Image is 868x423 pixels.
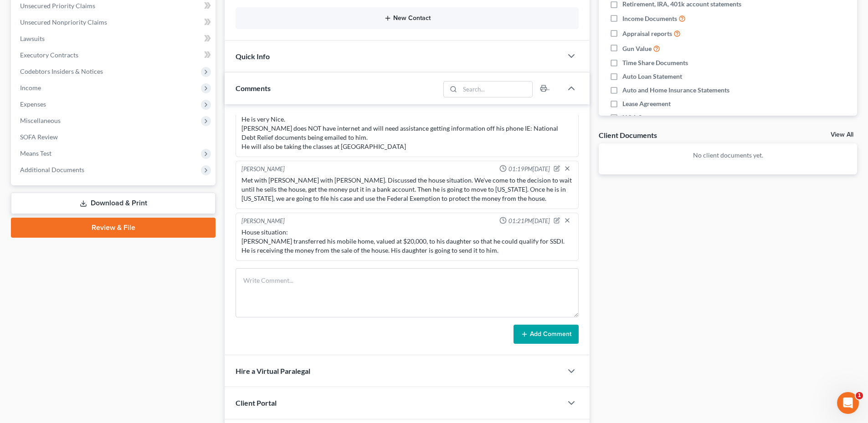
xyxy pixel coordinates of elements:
span: Comments [236,84,271,92]
span: Income Documents [622,14,677,23]
span: Unsecured Nonpriority Claims [20,18,107,26]
button: Add Comment [514,325,579,344]
span: Client Portal [236,398,277,407]
div: Client Documents [599,130,657,140]
span: Income [20,84,41,92]
div: Met with [PERSON_NAME] with [PERSON_NAME]. Discussed the house situation. We've come to the decis... [241,176,573,203]
div: $3400 He is very Nice. [PERSON_NAME] does NOT have internet and will need assistance getting info... [241,106,573,151]
span: Time Share Documents [622,58,688,67]
span: Lawsuits [20,35,45,42]
button: New Contact [243,15,571,22]
span: 1 [856,392,863,399]
span: HOA Statement [622,113,668,122]
span: Unsecured Priority Claims [20,2,95,10]
span: Auto Loan Statement [622,72,682,81]
span: Codebtors Insiders & Notices [20,67,103,75]
div: [PERSON_NAME] [241,165,285,174]
span: Additional Documents [20,166,84,173]
a: View All [831,132,853,138]
span: Auto and Home Insurance Statements [622,86,729,95]
p: No client documents yet. [606,151,850,160]
input: Search... [460,82,533,97]
span: 01:19PM[DATE] [508,165,550,173]
span: SOFA Review [20,133,58,141]
span: Appraisal reports [622,29,672,38]
a: Download & Print [11,193,216,214]
div: [PERSON_NAME] [241,217,285,226]
a: Executory Contracts [13,47,216,63]
span: Gun Value [622,44,652,53]
span: Miscellaneous [20,117,61,124]
span: Lease Agreement [622,99,671,108]
span: Executory Contracts [20,51,78,59]
span: Hire a Virtual Paralegal [236,367,310,375]
iframe: Intercom live chat [837,392,859,414]
span: Quick Info [236,52,270,61]
a: Review & File [11,218,216,238]
a: Lawsuits [13,31,216,47]
span: 01:21PM[DATE] [508,217,550,225]
span: Means Test [20,149,51,157]
div: House situation: [PERSON_NAME] transferred his mobile home, valued at $20,000, to his daughter so... [241,228,573,255]
span: Expenses [20,100,46,108]
a: SOFA Review [13,129,216,145]
a: Unsecured Nonpriority Claims [13,14,216,31]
